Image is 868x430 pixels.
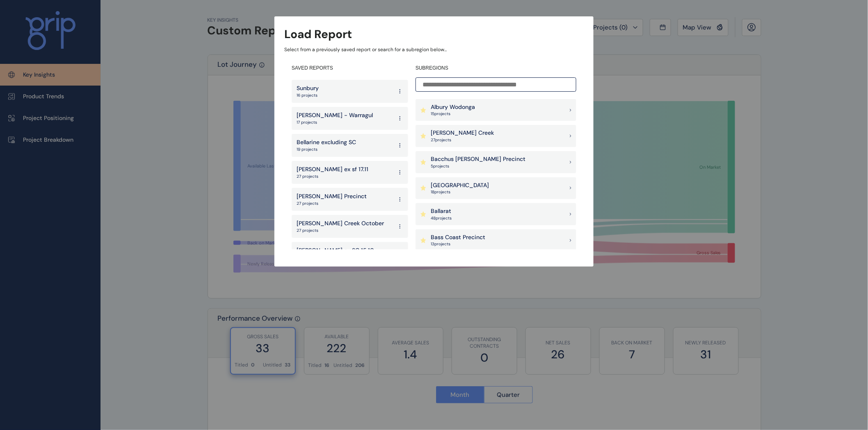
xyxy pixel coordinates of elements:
p: 27 projects [297,174,368,179]
p: [PERSON_NAME] - Warragul [297,111,373,120]
p: Sunbury [297,84,319,93]
p: [PERSON_NAME] Precinct [297,192,367,201]
p: 13 project s [431,241,485,247]
p: [PERSON_NAME] Creek October [297,220,384,228]
p: Bellarine excluding SC [297,138,356,147]
h4: SUBREGIONS [416,65,576,72]
p: 48 project s [431,215,452,221]
h4: SAVED REPORTS [292,65,408,72]
p: 15 project s [431,111,475,117]
p: 27 projects [297,228,384,233]
p: Ballarat [431,207,452,215]
p: 18 project s [431,189,489,195]
h3: Load Report [284,26,352,42]
p: 19 projects [297,147,356,152]
p: Albury Wodonga [431,103,475,111]
p: [PERSON_NAME] ex sf 17.11 [297,165,368,174]
p: [PERSON_NAME] ex SC 15.10 [297,247,374,255]
p: Bass Coast Precinct [431,233,485,242]
p: 17 projects [297,120,373,125]
p: Select from a previously saved report or search for a subregion below... [284,46,584,53]
p: [GEOGRAPHIC_DATA] [431,181,489,190]
p: 27 projects [297,201,367,206]
p: Bacchus [PERSON_NAME] Precinct [431,155,525,163]
p: [PERSON_NAME] Creek [431,129,494,137]
p: 27 project s [431,137,494,143]
p: 16 projects [297,93,319,98]
p: 5 project s [431,163,525,169]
